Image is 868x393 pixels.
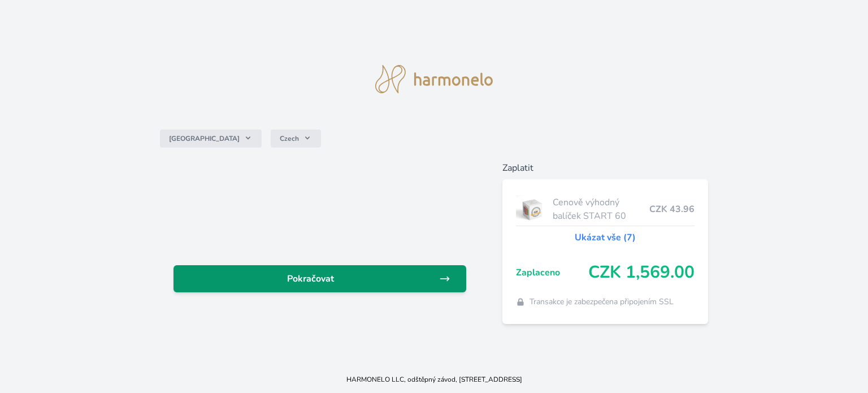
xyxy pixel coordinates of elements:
h6: Zaplatit [502,161,708,175]
a: Pokračovat [173,265,466,292]
button: Czech [271,129,321,148]
span: Cenově výhodný balíček START 60 [553,196,649,223]
img: logo.svg [375,65,493,93]
button: [GEOGRAPHIC_DATA] [160,129,262,148]
span: Pokračovat [183,272,439,286]
span: CZK 43.96 [649,202,695,216]
span: Zaplaceno [516,266,588,279]
a: Ukázat vše (7) [575,231,636,244]
img: start.jpg [516,195,548,223]
span: CZK 1,569.00 [588,262,695,283]
span: Transakce je zabezpečena připojením SSL [530,296,674,308]
span: [GEOGRAPHIC_DATA] [169,134,240,143]
span: Czech [280,134,299,143]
